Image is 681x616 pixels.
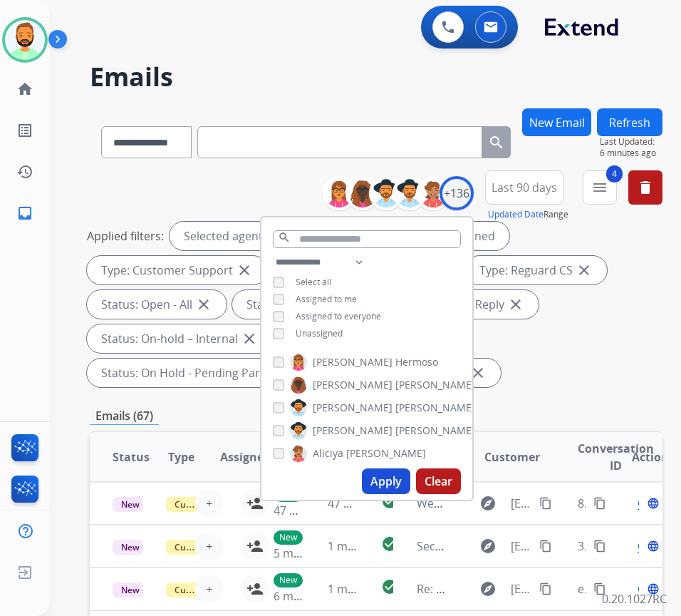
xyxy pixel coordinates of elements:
span: 1 minute ago [328,581,398,597]
span: Select all [296,276,331,288]
div: +136 [440,176,474,210]
span: [PERSON_NAME] [313,355,393,369]
mat-icon: search [278,231,291,244]
mat-icon: close [507,296,524,313]
span: New - Initial [113,497,179,512]
mat-icon: close [195,296,212,313]
span: 6 minutes ago [600,148,662,159]
span: New - Initial [113,582,179,597]
mat-icon: check_circle [381,493,398,510]
span: Type [168,448,194,466]
mat-icon: content_copy [539,540,552,553]
span: 4 [606,165,623,183]
span: Customer Support [166,540,259,555]
span: + [206,580,212,597]
mat-icon: close [236,262,253,279]
span: Status [113,448,150,466]
span: + [206,495,212,512]
mat-icon: explore [479,538,497,555]
p: 0.20.1027RC [602,590,667,607]
div: Type: Customer Support [87,256,267,284]
mat-icon: content_copy [539,497,552,510]
span: Range [488,208,568,220]
p: Applied filters: [87,227,164,245]
mat-icon: check_circle [381,535,398,553]
mat-icon: content_copy [593,540,606,553]
span: New - Initial [113,540,179,555]
mat-icon: close [241,330,258,347]
span: Assigned to me [296,293,357,305]
th: Action [609,432,662,482]
div: Status: New - Initial [232,290,383,319]
span: 6 minutes ago [274,588,350,604]
button: 4 [583,170,617,205]
span: 5 minutes ago [274,545,350,561]
div: Status: On Hold - Pending Parts [87,359,304,387]
mat-icon: person_add [246,495,264,512]
span: Conversation ID [578,440,654,474]
mat-icon: list_alt [16,122,33,139]
span: [PERSON_NAME] [395,378,475,392]
div: Status: On-hold – Internal [87,324,272,353]
button: + [195,532,224,560]
button: New Email [522,108,591,136]
span: [PERSON_NAME] [313,423,393,438]
div: Status: Open - All [87,290,227,319]
span: Second email from Customer [PERSON_NAME] [417,538,665,554]
span: Customer Support [166,497,259,512]
span: Assigned to everyone [296,310,381,322]
span: [PERSON_NAME] [395,401,475,415]
mat-icon: menu [591,179,608,196]
mat-icon: explore [479,495,497,512]
span: Last 90 days [492,185,557,190]
p: New [274,573,303,587]
mat-icon: language [647,582,660,595]
mat-icon: content_copy [539,582,552,595]
mat-icon: check_circle [381,578,398,595]
mat-icon: person_add [246,538,264,555]
span: [PERSON_NAME] [313,378,393,392]
span: Open [638,538,667,555]
mat-icon: explore [479,580,497,597]
mat-icon: history [16,163,33,180]
mat-icon: content_copy [593,582,606,595]
span: [EMAIL_ADDRESS][DOMAIN_NAME] [511,580,532,597]
button: Updated Date [488,209,544,220]
mat-icon: inbox [16,205,33,222]
div: Type: Reguard CS [465,256,607,284]
span: Unassigned [296,327,343,339]
span: [PERSON_NAME] [346,446,426,461]
mat-icon: content_copy [593,497,606,510]
button: Last 90 days [485,170,563,205]
button: + [195,575,224,603]
mat-icon: delete [637,179,654,196]
span: Hermoso [395,355,438,369]
span: Aliciya [313,446,343,461]
span: Open [638,580,667,597]
span: [PERSON_NAME] [313,401,393,415]
mat-icon: close [469,364,487,381]
mat-icon: search [488,134,505,151]
span: Last Updated: [600,136,662,148]
mat-icon: home [16,81,33,98]
div: Selected agents: 1 [170,222,295,250]
h2: Emails [90,63,647,91]
mat-icon: language [647,497,660,510]
span: + [206,538,212,555]
p: Emails (67) [90,407,159,425]
span: Re: Your Bed Bath & Beyond virtual card is here [417,581,671,597]
img: avatar [5,20,45,60]
span: 1 minute ago [328,538,398,554]
p: New [274,530,303,545]
span: [PERSON_NAME] [395,423,475,438]
mat-icon: person_add [246,580,264,597]
button: Apply [362,468,410,494]
span: Customer [484,448,540,466]
span: Assignee [220,448,270,466]
span: 47 seconds ago [274,503,357,518]
mat-icon: language [647,540,660,553]
span: 47 seconds ago [328,496,411,511]
span: [EMAIL_ADDRESS][DOMAIN_NAME] [511,538,532,555]
span: [EMAIL_ADDRESS][DOMAIN_NAME] [511,495,532,512]
button: + [195,489,224,518]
